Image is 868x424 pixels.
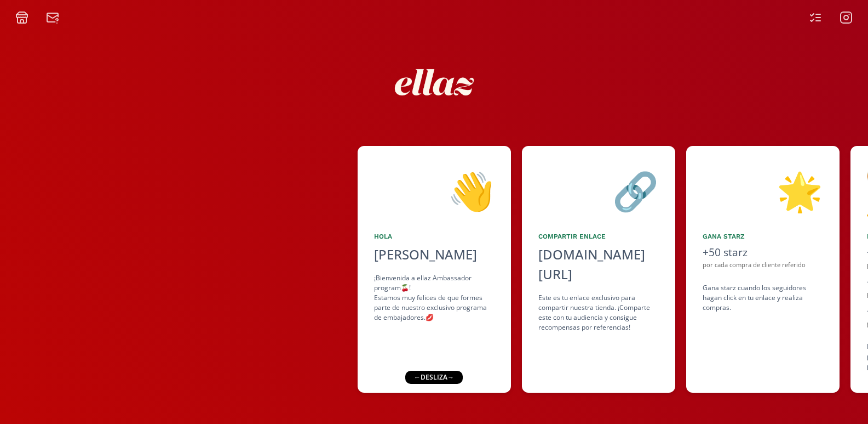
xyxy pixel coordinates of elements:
div: Compartir Enlace [538,231,659,241]
img: nKmKAABZpYV7 [385,33,484,132]
div: 👋 [374,162,495,218]
div: ¡Bienvenida a ellaz Ambassador program🍒! Estamos muy felices de que formes parte de nuestro exclu... [374,273,495,323]
div: ← desliza → [405,371,463,384]
div: Este es tu enlace exclusivo para compartir nuestra tienda. ¡Comparte este con tu audiencia y cons... [538,293,659,332]
div: 🌟 [703,162,823,218]
div: [DOMAIN_NAME][URL] [538,245,659,284]
div: Gana starz cuando los seguidores hagan click en tu enlace y realiza compras . [703,283,823,313]
div: 🔗 [538,162,659,218]
div: por cada compra de cliente referido [703,261,823,270]
div: Gana starz [703,231,823,241]
div: Hola [374,231,495,241]
div: [PERSON_NAME] [374,245,495,264]
div: +50 starz [703,245,823,261]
